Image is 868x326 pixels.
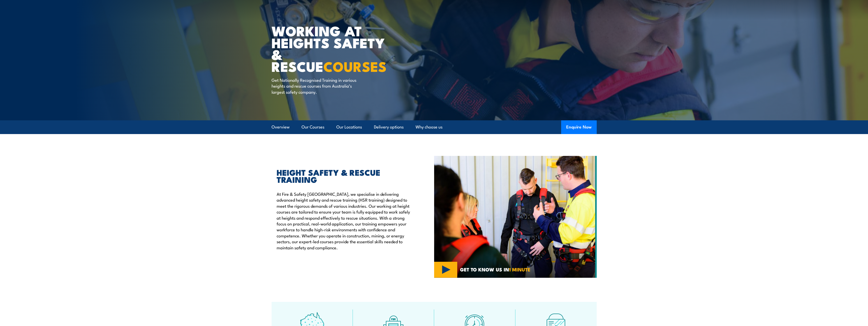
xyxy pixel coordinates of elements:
a: Delivery options [374,120,404,134]
button: Enquire Now [561,120,597,134]
h1: WORKING AT HEIGHTS SAFETY & RESCUE [272,25,397,72]
h2: HEIGHT SAFETY & RESCUE TRAINING [277,169,411,183]
a: Our Locations [336,120,362,134]
a: Overview [272,120,290,134]
span: GET TO KNOW US IN [460,267,530,272]
strong: COURSES [323,55,387,76]
p: At Fire & Safety [GEOGRAPHIC_DATA], we specialise in delivering advanced height safety and rescue... [277,191,411,250]
p: Get Nationally Recognised Training in various heights and rescue courses from Australia’s largest... [272,77,364,95]
a: Our Courses [302,120,324,134]
a: Why choose us [416,120,443,134]
img: Fire & Safety Australia offer working at heights courses and training [434,156,597,278]
strong: 1 MINUTE [509,266,530,273]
